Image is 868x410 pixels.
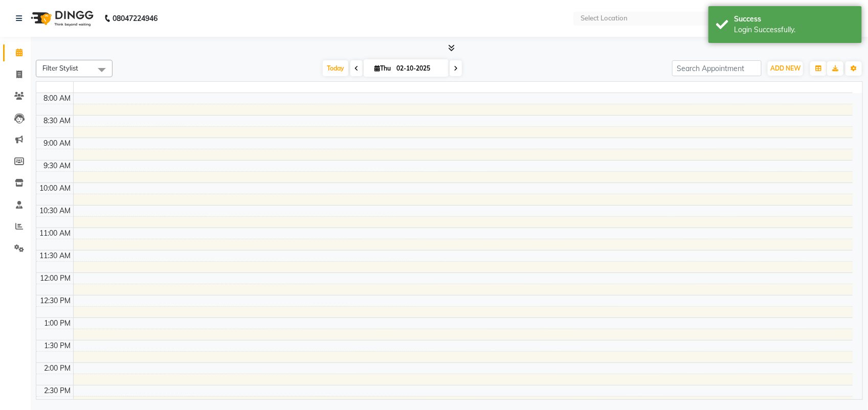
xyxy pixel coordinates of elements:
img: logo [26,4,96,33]
input: 2025-10-02 [393,61,444,76]
span: ADD NEW [770,64,800,72]
div: 8:00 AM [42,93,73,104]
span: Filter Stylist [42,64,78,72]
div: 9:00 AM [42,138,73,149]
div: 8:30 AM [42,116,73,126]
button: ADD NEW [768,61,803,76]
div: Success [734,14,854,25]
b: 08047224946 [113,4,158,33]
span: Thu [372,64,393,72]
div: 2:30 PM [42,385,73,396]
input: Search Appointment [672,60,762,76]
div: 10:30 AM [38,206,73,216]
div: Select Location [581,13,628,24]
div: 10:00 AM [38,183,73,194]
span: Today [323,60,348,76]
div: Login Successfully. [734,25,854,35]
div: 2:00 PM [42,363,73,374]
div: 12:00 PM [38,273,73,284]
div: 9:30 AM [42,161,73,171]
div: 11:30 AM [38,250,73,261]
div: 1:00 PM [42,318,73,329]
div: 12:30 PM [38,295,73,306]
div: 11:00 AM [38,228,73,239]
div: 1:30 PM [42,340,73,351]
